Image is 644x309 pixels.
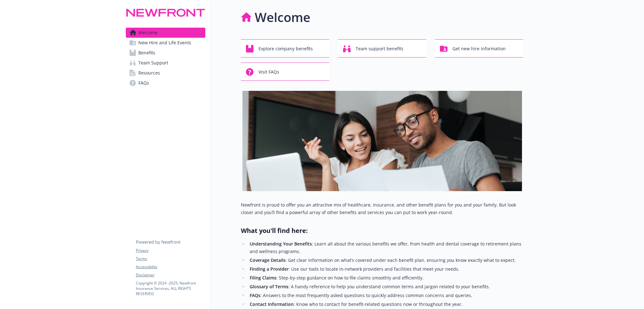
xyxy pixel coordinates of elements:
li: : Step-by-step guidance on how to file claims smoothly and efficiently. [248,274,523,282]
span: Benefits [138,48,155,58]
strong: Coverage Details [250,257,286,263]
span: Get new hire information [452,43,506,55]
li: : Get clear information on what’s covered under each benefit plan, ensuring you know exactly what... [248,257,523,264]
button: Get new hire information [435,39,523,58]
span: Welcome [138,28,158,38]
strong: FAQs [250,292,260,298]
h1: Welcome [255,8,310,27]
a: Terms [136,256,205,262]
li: : Learn all about the various benefits we offer, from health and dental coverage to retirement pl... [248,240,523,255]
a: New Hire and Life Events [126,38,205,48]
button: Visit FAQs [241,63,329,81]
strong: Understanding Your Benefits [250,241,312,247]
span: New Hire and Life Events [138,38,191,48]
strong: Glossary of Terms [250,284,288,290]
span: Explore company benefits [258,43,313,55]
span: FAQs [138,78,149,88]
h2: What you'll find here: [241,226,523,235]
a: Team Support [126,58,205,68]
a: Accessibility [136,264,205,270]
li: : Know who to contact for benefit-related questions now or throughout the year. [248,301,523,308]
a: Benefits [126,48,205,58]
span: Team support benefits [356,43,403,55]
strong: Contact Information [250,301,294,307]
span: Visit FAQs [258,66,279,78]
strong: Finding a Provider [250,266,289,272]
button: Team support benefits [338,39,426,58]
a: Privacy [136,248,205,253]
li: : A handy reference to help you understand common terms and jargon related to your benefits. [248,283,523,290]
button: Explore company benefits [241,39,329,58]
a: FAQs [126,78,205,88]
li: : Answers to the most frequently asked questions to quickly address common concerns and queries. [248,292,523,299]
li: : Use our tools to locate in-network providers and facilities that meet your needs. [248,265,523,273]
strong: Filing Claims [250,275,276,281]
p: Copyright © 2024 - 2025 , Newfront Insurance Services, ALL RIGHTS RESERVED [136,280,205,296]
img: overview page banner [242,91,522,191]
a: Resources [126,68,205,78]
p: Newfront is proud to offer you an attractive mix of healthcare, insurance, and other benefit plan... [241,201,523,216]
span: Resources [138,68,160,78]
a: Disclaimer [136,272,205,278]
a: Welcome [126,28,205,38]
span: Team Support [138,58,168,68]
